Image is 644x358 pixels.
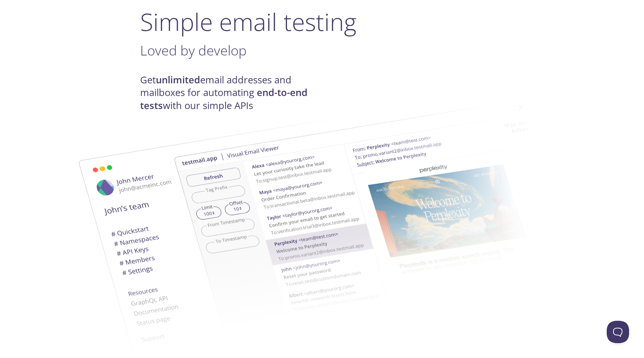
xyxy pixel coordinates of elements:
h1: Simple email testing [140,7,504,36]
h4: Get email addresses and mailboxes for automating with our simple APIs [140,74,322,112]
strong: unlimited [156,73,200,86]
iframe: Help Scout Beacon - Open [607,321,629,343]
img: testmail-email-viewer [174,89,576,341]
span: Loved by develop [140,41,247,60]
strong: end-to-end tests [140,86,307,112]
